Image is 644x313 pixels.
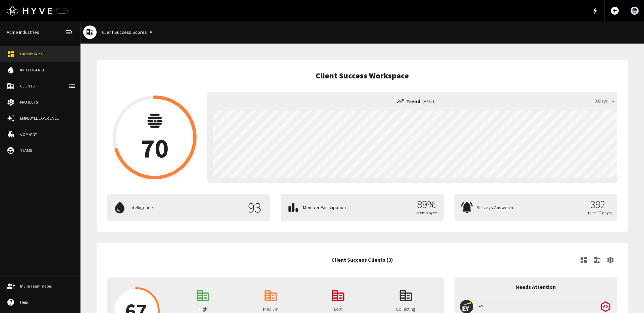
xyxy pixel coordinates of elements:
[631,7,639,15] img: User Avatar
[20,131,73,137] div: Company
[603,303,608,310] p: 62
[20,147,73,153] div: Teams
[56,8,68,14] div: BETA
[245,200,265,214] p: 93
[20,51,73,57] div: Dashboard
[113,200,127,214] span: water_drop
[593,96,617,107] button: 90Days
[396,97,404,105] span: trending_up
[334,306,342,313] p: Low
[607,3,622,18] button: Add
[422,98,434,105] p: ( + 4 %)
[263,306,278,313] p: Medium
[316,70,409,81] h5: Client Success Workspace
[20,299,73,305] div: Help
[7,66,15,74] span: water_drop
[20,67,73,73] div: Intelligence
[4,26,42,39] a: Acme Industries
[65,79,79,93] button: client-list
[20,283,73,289] div: Invite Teammates
[590,253,604,267] a: View Clients
[141,135,169,162] p: 70
[516,283,556,292] h6: Needs Attention
[604,253,617,267] a: View Client Projects
[107,194,270,221] button: Intelligence93
[479,303,601,310] span: EY
[610,98,616,104] span: arrow_drop_down
[20,115,73,121] div: Employee Experience
[610,6,620,15] span: add_circle
[113,96,197,179] button: 70
[20,99,73,105] div: Projects
[20,83,73,89] div: Clients
[406,97,420,105] p: Trend
[577,253,590,267] a: View Client Dashboard
[599,300,612,313] div: Low
[129,204,242,211] p: Intelligence
[331,256,393,264] h6: Client Success Clients (3)
[99,26,158,39] button: Client Success Scores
